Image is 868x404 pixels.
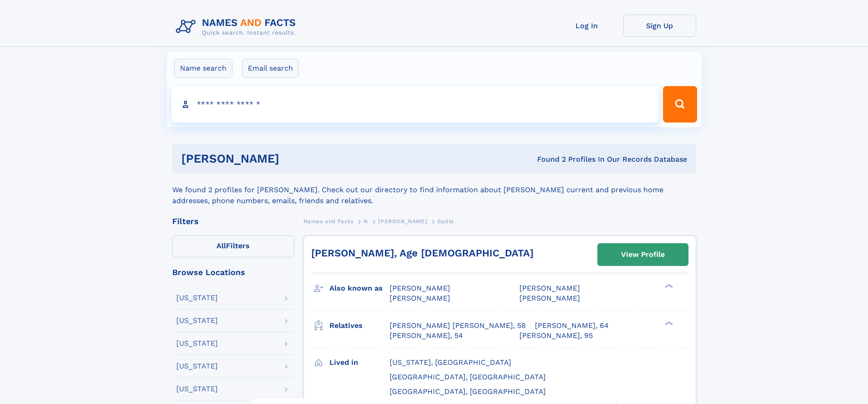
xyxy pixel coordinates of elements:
[181,153,408,164] h1: [PERSON_NAME]
[390,331,463,341] a: [PERSON_NAME], 54
[172,268,294,276] div: Browse Locations
[390,294,450,302] span: [PERSON_NAME]
[171,86,659,123] input: search input
[598,244,688,266] a: View Profile
[311,247,534,259] a: [PERSON_NAME], Age [DEMOGRAPHIC_DATA]
[663,86,697,123] button: Search Button
[176,340,218,347] div: [US_STATE]
[390,373,546,381] span: [GEOGRAPHIC_DATA], [GEOGRAPHIC_DATA]
[378,215,427,227] a: [PERSON_NAME]
[172,174,696,206] div: We found 2 profiles for [PERSON_NAME]. Check out our directory to find information about [PERSON_...
[550,15,623,37] a: Log In
[242,59,299,78] label: Email search
[390,387,546,396] span: [GEOGRAPHIC_DATA], [GEOGRAPHIC_DATA]
[623,15,696,37] a: Sign Up
[176,385,218,393] div: [US_STATE]
[390,284,450,292] span: [PERSON_NAME]
[663,320,673,326] div: ❯
[378,218,427,225] span: [PERSON_NAME]
[174,59,232,78] label: Name search
[172,15,303,39] img: Logo Names and Facts
[176,317,218,324] div: [US_STATE]
[172,217,294,225] div: Filters
[621,244,665,265] div: View Profile
[519,331,593,341] a: [PERSON_NAME], 95
[329,318,390,333] h3: Relatives
[172,235,294,257] label: Filters
[390,358,511,367] span: [US_STATE], [GEOGRAPHIC_DATA]
[535,321,609,331] a: [PERSON_NAME], 64
[176,363,218,370] div: [US_STATE]
[329,355,390,370] h3: Lived in
[303,215,354,227] a: Names and Facts
[408,154,687,164] div: Found 2 Profiles In Our Records Database
[364,218,368,225] span: N
[216,241,226,250] span: All
[519,294,580,302] span: [PERSON_NAME]
[329,281,390,296] h3: Also known as
[519,284,580,292] span: [PERSON_NAME]
[364,215,368,227] a: N
[663,283,673,289] div: ❯
[390,321,526,331] a: [PERSON_NAME] [PERSON_NAME], 58
[176,294,218,302] div: [US_STATE]
[437,218,454,225] span: Sadia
